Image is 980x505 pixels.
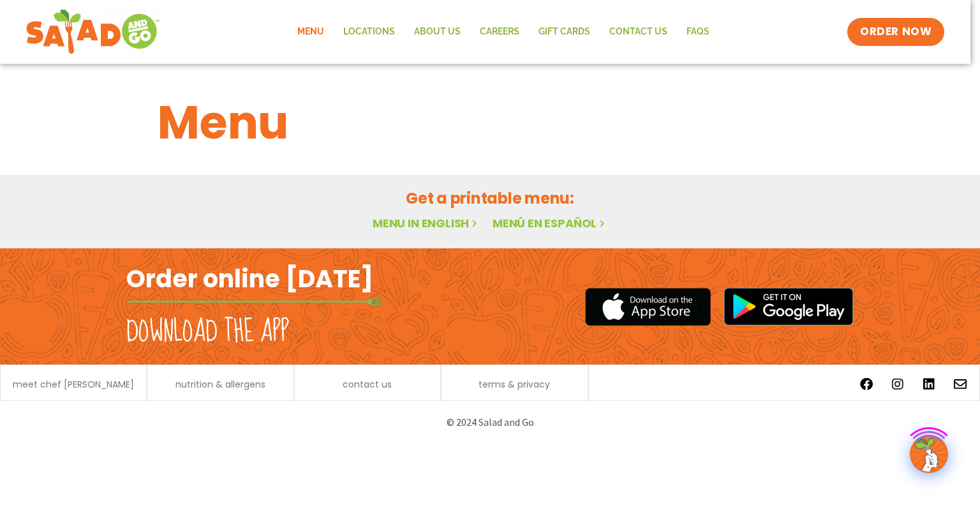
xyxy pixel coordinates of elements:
a: Menu [288,17,334,47]
a: terms & privacy [479,380,550,389]
img: google_play [724,287,854,326]
a: nutrition & allergens [175,380,265,389]
h2: Download the app [126,314,289,350]
a: GIFT CARDS [529,17,600,47]
h2: Order online [DATE] [126,263,373,294]
a: Menú en español [493,215,607,231]
p: © 2024 Salad and Go [133,414,847,431]
h2: Get a printable menu: [158,187,822,209]
h1: Menu [158,88,822,157]
a: Menu in English [373,215,480,231]
a: Contact Us [600,17,677,47]
a: About Us [405,17,470,47]
img: fork [126,298,382,305]
span: ORDER NOW [860,24,932,40]
img: appstore [585,286,711,328]
a: Locations [334,17,405,47]
a: contact us [343,380,392,389]
img: new-SAG-logo-768×292 [26,6,160,57]
nav: Menu [288,17,719,47]
a: ORDER NOW [847,18,944,46]
a: Careers [470,17,529,47]
a: meet chef [PERSON_NAME] [13,380,134,389]
a: FAQs [677,17,719,47]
